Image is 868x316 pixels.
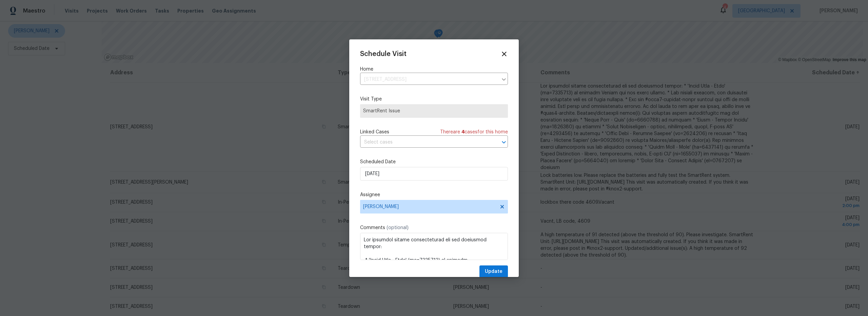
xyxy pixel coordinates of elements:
label: Visit Type [360,96,508,103]
span: Close [500,50,508,58]
label: Assignee [360,191,508,198]
label: Comments [360,224,508,231]
label: Home [360,66,508,73]
input: Select cases [360,137,489,148]
textarea: Lor ipsumdol sitame consecteturad eli sed doeiusmod tempor: * 'Incid Utla - Etdo' (ma=7335713) al... [360,233,508,260]
input: M/D/YYYY [360,167,508,181]
span: There are case s for this home [440,129,508,135]
span: (optional) [387,225,409,230]
span: Schedule Visit [360,51,407,57]
span: Update [485,267,502,276]
label: Scheduled Date [360,159,508,165]
span: Linked Cases [360,129,389,135]
button: Update [479,265,508,278]
button: Open [499,137,509,147]
span: 4 [461,130,465,134]
span: [PERSON_NAME] [363,204,496,209]
input: Enter in an address [360,74,498,85]
span: SmartRent Issue [363,108,505,114]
